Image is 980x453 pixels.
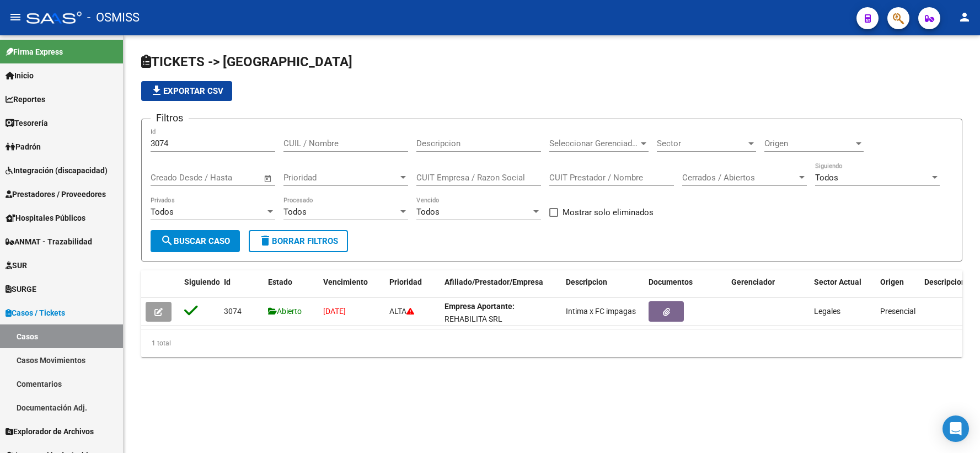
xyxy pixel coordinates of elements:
span: [DATE] [323,307,346,316]
span: - OSMISS [87,6,140,30]
span: ANMAT - Trazabilidad [6,236,92,248]
div: Open Intercom Messenger [942,415,969,442]
span: Tesorería [6,117,48,129]
span: Padrón [6,141,41,153]
span: Intima x FC impagas [566,307,636,316]
span: Origen [880,278,904,286]
datatable-header-cell: Siguiendo [180,270,219,307]
span: Exportar CSV [150,86,223,96]
span: Sector Actual [814,278,861,286]
span: Firma Express [6,46,63,58]
div: REHABILITA SRL [445,313,502,326]
span: Id [224,278,231,286]
span: Seleccionar Gerenciador [549,138,639,148]
datatable-header-cell: Origen [876,270,920,307]
span: Prestadores / Proveedores [6,188,106,200]
mat-icon: delete [259,234,272,247]
span: Borrar Filtros [259,236,338,246]
span: Legales [814,307,840,316]
span: Explorador de Archivos [6,425,94,438]
span: Todos [283,207,307,217]
span: Sector [657,138,746,148]
span: Todos [151,207,174,217]
mat-icon: search [160,234,174,247]
span: Gerenciador [731,278,775,286]
span: TICKETS -> [GEOGRAPHIC_DATA] [141,54,352,70]
span: Abierto [268,307,302,316]
datatable-header-cell: Vencimiento [319,270,385,307]
span: Vencimiento [323,278,368,286]
span: Afiliado/Prestador/Empresa [445,278,543,286]
span: Buscar Caso [160,236,230,246]
span: Hospitales Públicos [6,212,85,224]
span: Origen [764,138,854,148]
span: Todos [416,207,440,217]
span: SURGE [6,283,36,295]
span: 3074 [224,307,242,316]
div: 1 total [141,329,962,357]
span: SUR [6,259,27,271]
button: Borrar Filtros [249,230,348,252]
span: Estado [268,278,292,286]
mat-icon: file_download [150,84,163,97]
datatable-header-cell: Id [219,270,264,307]
span: Prioridad [389,278,422,286]
datatable-header-cell: Documentos [644,270,727,307]
datatable-header-cell: Sector Actual [810,270,876,307]
span: Cerrados / Abiertos [682,173,797,183]
span: Inicio [6,70,34,82]
span: Integración (discapacidad) [6,164,108,177]
button: Buscar Caso [151,230,240,252]
input: Fecha inicio [151,173,195,183]
span: ALTA [389,307,414,316]
span: Reportes [6,93,45,105]
span: Descripcion [566,278,607,286]
datatable-header-cell: Estado [264,270,319,307]
mat-icon: person [958,10,971,24]
button: Open calendar [262,172,275,185]
h3: Filtros [151,110,189,126]
span: Siguiendo [184,278,220,286]
datatable-header-cell: Gerenciador [727,270,810,307]
span: Prioridad [283,173,398,183]
span: Documentos [649,278,693,286]
datatable-header-cell: Afiliado/Prestador/Empresa [440,270,561,307]
button: Exportar CSV [141,81,232,101]
span: Todos [815,173,838,183]
span: Presencial [880,307,915,316]
span: Casos / Tickets [6,307,65,319]
mat-icon: menu [9,10,22,24]
span: Mostrar solo eliminados [563,206,654,219]
input: Fecha fin [205,173,259,183]
datatable-header-cell: Descripcion [561,270,644,307]
datatable-header-cell: Prioridad [385,270,440,307]
strong: Empresa Aportante: [445,302,515,311]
